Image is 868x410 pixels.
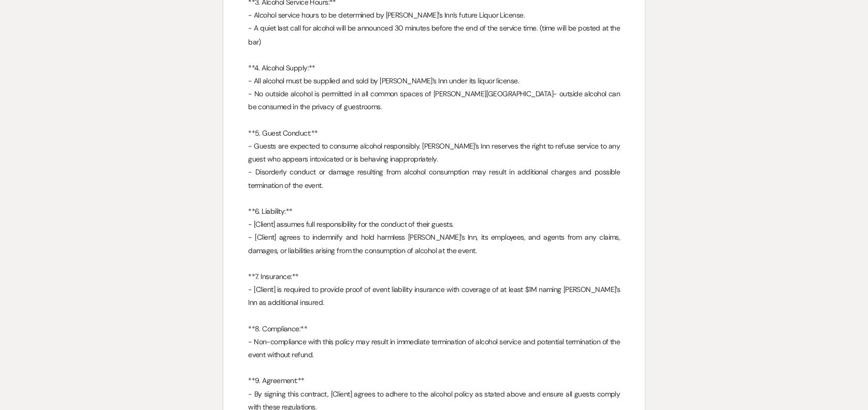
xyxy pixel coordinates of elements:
p: - Guests are expected to consume alcohol responsibly. [PERSON_NAME]’s Inn reserves the right to r... [248,139,620,165]
p: - No outside alcohol is permitted in all common spaces of [PERSON_NAME][GEOGRAPHIC_DATA]- outside... [248,87,620,113]
p: - [Client] is required to provide proof of event liability insurance with coverage of at least $1... [248,283,620,309]
p: - [Client] assumes full responsibility for the conduct of their guests. [248,217,620,230]
p: **5. Guest Conduct:** [248,126,620,139]
p: - [Client] agrees to indemnify and hold harmless [PERSON_NAME]’s Inn, its employees, and agents f... [248,230,620,256]
p: - Alcohol service hours to be determined by [PERSON_NAME]’s Inn’s future Liquor License. [248,9,620,22]
p: - Non-compliance with this policy may result in immediate termination of alcohol service and pote... [248,335,620,361]
p: - Disorderly conduct or damage resulting from alcohol consumption may result in additional charge... [248,165,620,191]
p: - All alcohol must be supplied and sold by [PERSON_NAME]’s Inn under its liquor license. [248,74,620,87]
p: **4. Alcohol Supply:** [248,61,620,74]
p: - A quiet last call for alcohol will be announced 30 minutes before the end of the service time. ... [248,22,620,48]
